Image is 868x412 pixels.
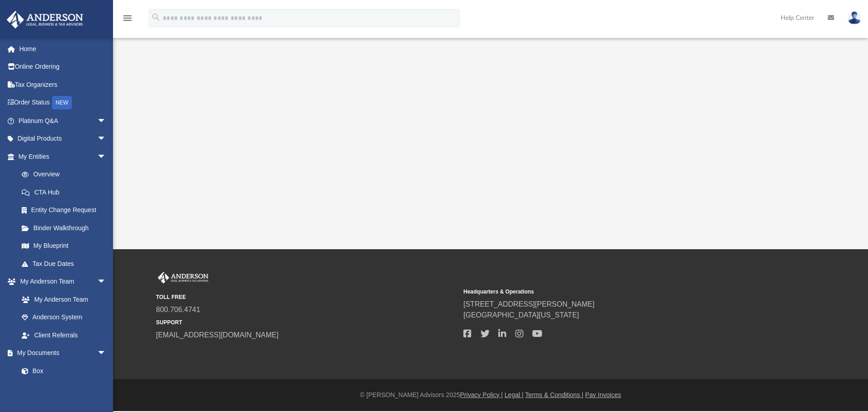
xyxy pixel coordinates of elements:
[585,391,621,398] a: Pay Invoices
[156,318,457,327] small: SUPPORT
[122,13,133,24] i: menu
[6,344,115,362] a: My Documentsarrow_drop_down
[156,272,210,284] img: Anderson Advisors Platinum Portal
[156,306,200,313] a: 800.706.4741
[97,130,115,148] span: arrow_drop_down
[6,147,120,166] a: My Entitiesarrow_drop_down
[151,12,161,22] i: search
[463,288,764,296] small: Headquarters & Operations
[97,112,115,130] span: arrow_drop_down
[463,300,594,308] a: [STREET_ADDRESS][PERSON_NAME]
[460,391,503,398] a: Privacy Policy |
[97,273,115,291] span: arrow_drop_down
[463,311,579,319] a: [GEOGRAPHIC_DATA][US_STATE]
[505,391,524,398] a: Legal |
[6,273,115,291] a: My Anderson Teamarrow_drop_down
[6,130,120,148] a: Digital Productsarrow_drop_down
[156,293,457,301] small: TOLL FREE
[13,237,115,255] a: My Blueprint
[6,76,120,94] a: Tax Organizers
[13,308,115,327] a: Anderson System
[13,219,120,237] a: Binder Walkthrough
[13,290,111,308] a: My Anderson Team
[113,390,868,400] div: © [PERSON_NAME] Advisors 2025
[13,326,115,344] a: Client Referrals
[122,17,133,24] a: menu
[525,391,584,398] a: Terms & Conditions |
[13,362,111,380] a: Box
[13,201,120,219] a: Entity Change Request
[97,147,115,166] span: arrow_drop_down
[6,94,120,112] a: Order StatusNEW
[848,11,861,24] img: User Pic
[13,255,120,273] a: Tax Due Dates
[52,96,72,109] div: NEW
[156,331,278,339] a: [EMAIL_ADDRESS][DOMAIN_NAME]
[13,183,120,201] a: CTA Hub
[4,11,86,28] img: Anderson Advisors Platinum Portal
[6,112,120,130] a: Platinum Q&Aarrow_drop_down
[97,344,115,363] span: arrow_drop_down
[6,40,120,58] a: Home
[6,58,120,76] a: Online Ordering
[13,166,120,184] a: Overview
[13,380,115,398] a: Meeting Minutes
